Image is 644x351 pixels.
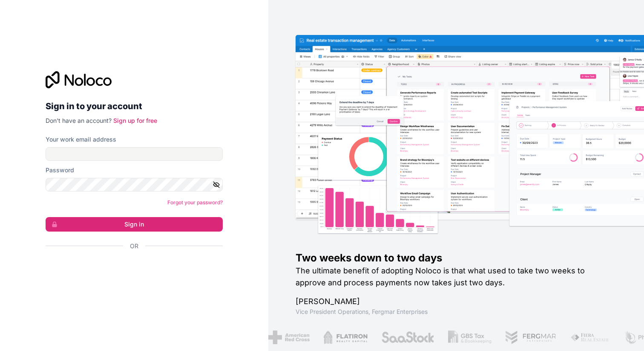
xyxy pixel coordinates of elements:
[130,242,138,250] span: Or
[505,331,557,344] img: /assets/fergmar-CudnrXN5.png
[570,331,610,344] img: /assets/fiera-fwj2N5v4.png
[46,217,223,232] button: Sign in
[381,331,434,344] img: /assets/saastock-C6Zbiodz.png
[296,265,617,289] h2: The ultimate benefit of adopting Noloco is that what used to take two weeks to approve and proces...
[41,260,220,278] iframe: Sign in with Google Button
[46,135,116,144] label: Your work email address
[268,331,310,344] img: /assets/american-red-cross-BAupjrZR.png
[46,147,223,161] input: Email address
[448,331,492,344] img: /assets/gbstax-C-GtDUiK.png
[46,166,74,174] label: Password
[167,199,223,206] a: Forgot your password?
[296,296,617,307] h1: [PERSON_NAME]
[46,99,223,114] h2: Sign in to your account
[46,178,223,191] input: Password
[113,117,157,124] a: Sign up for free
[46,117,112,124] span: Don't have an account?
[323,331,368,344] img: /assets/flatiron-C8eUkumj.png
[296,251,617,265] h1: Two weeks down to two days
[296,307,617,316] h1: Vice President Operations , Fergmar Enterprises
